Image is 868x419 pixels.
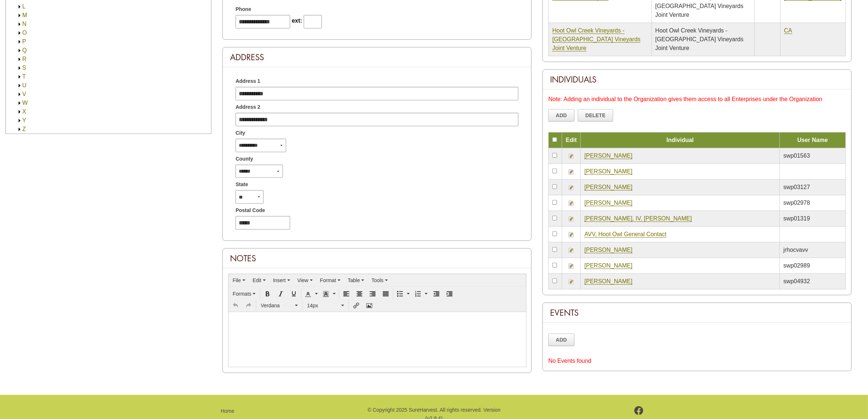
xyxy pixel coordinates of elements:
[353,288,366,299] div: Align center
[584,262,632,269] a: [PERSON_NAME]
[22,12,27,18] a: M
[581,132,780,148] td: Individual
[379,288,392,299] div: Justify
[22,30,27,36] a: O
[578,109,613,122] a: Delete
[562,132,581,148] td: Edit
[17,65,22,71] img: Expand S
[366,288,379,299] div: Align right
[236,155,253,163] span: County
[22,117,26,123] a: Y
[236,103,260,111] span: Address 2
[17,118,22,123] img: Expand Y
[257,300,301,311] div: Font Family
[22,91,26,97] a: V
[548,109,575,122] a: Add
[261,302,293,309] span: Verdana
[568,247,574,253] img: Edit
[17,22,22,27] img: Expand N
[17,109,22,115] img: Expand X
[783,200,810,206] span: swp02978
[568,279,574,285] img: Edit
[297,277,308,283] span: View
[261,288,274,299] div: Bold
[783,262,810,269] span: swp02989
[22,82,27,88] a: U
[584,200,632,206] a: [PERSON_NAME]
[552,27,641,51] a: Hoot Owl Creek Vineyards - [GEOGRAPHIC_DATA] Vineyards Joint Venture
[443,288,456,299] div: Increase indent
[242,300,255,311] div: Redo
[22,73,26,80] a: T
[22,126,26,132] a: Z
[568,232,574,238] img: Edit
[17,13,22,18] img: Expand M
[548,334,575,346] a: Add
[340,288,353,299] div: Align left
[273,277,286,283] span: Insert
[22,100,28,106] a: W
[22,3,26,9] a: L
[22,108,26,115] a: X
[543,70,851,89] div: Individuals
[655,27,744,51] span: Hoot Owl Creek Vineyards - [GEOGRAPHIC_DATA] Vineyards Joint Venture
[307,302,340,309] span: 14px
[236,5,251,13] span: Phone
[22,21,27,27] a: N
[223,249,531,268] div: Notes
[548,358,591,364] span: No Events found
[584,168,632,175] a: [PERSON_NAME]
[22,38,26,45] a: P
[17,83,22,88] img: Expand U
[634,406,643,415] img: footer-facebook.png
[784,27,792,34] a: CA
[229,300,242,311] div: Undo
[584,247,632,253] a: [PERSON_NAME]
[17,100,22,106] img: Expand W
[568,169,574,175] img: Edit
[236,129,245,137] span: City
[584,215,692,222] a: [PERSON_NAME], IV, [PERSON_NAME]
[22,56,27,62] a: R
[233,277,241,283] span: File
[320,288,338,299] div: Background color
[568,216,574,222] img: Edit
[548,95,846,104] div: Note: Adding an individual to the Organization gives them access to all Enterprises under the Org...
[275,288,287,299] div: Italic
[568,153,574,159] img: Edit
[17,127,22,132] img: Expand Z
[568,263,574,269] img: Edit
[783,247,808,253] span: jrhocvavv
[303,288,320,299] div: Text color
[783,153,810,159] span: swp01563
[584,184,632,191] a: [PERSON_NAME]
[236,207,265,214] span: Postal Code
[233,291,251,297] span: Formats
[236,77,260,85] span: Address 1
[780,132,846,148] td: User Name
[17,92,22,97] img: Expand V
[17,74,22,80] img: Expand T
[288,288,300,299] div: Underline
[543,303,851,323] div: Events
[22,47,27,53] a: Q
[17,4,22,9] img: Expand L
[584,278,632,285] a: [PERSON_NAME]
[22,65,26,71] a: S
[430,288,443,299] div: Decrease indent
[348,277,360,283] span: Table
[304,300,347,311] div: Font Sizes
[229,312,526,367] iframe: Rich Text Area. Press ALT-F9 for menu. Press ALT-F10 for toolbar. Press ALT-0 for help
[783,184,810,190] span: swp03127
[223,47,531,67] div: Address
[17,57,22,62] img: Expand R
[783,278,810,284] span: swp04932
[394,288,412,299] div: Bullet list
[371,277,384,283] span: Tools
[568,185,574,191] img: Edit
[568,200,574,206] img: Edit
[783,215,810,222] span: swp01319
[17,30,22,36] img: Expand O
[221,408,234,414] a: Home
[363,300,375,311] div: Insert/edit image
